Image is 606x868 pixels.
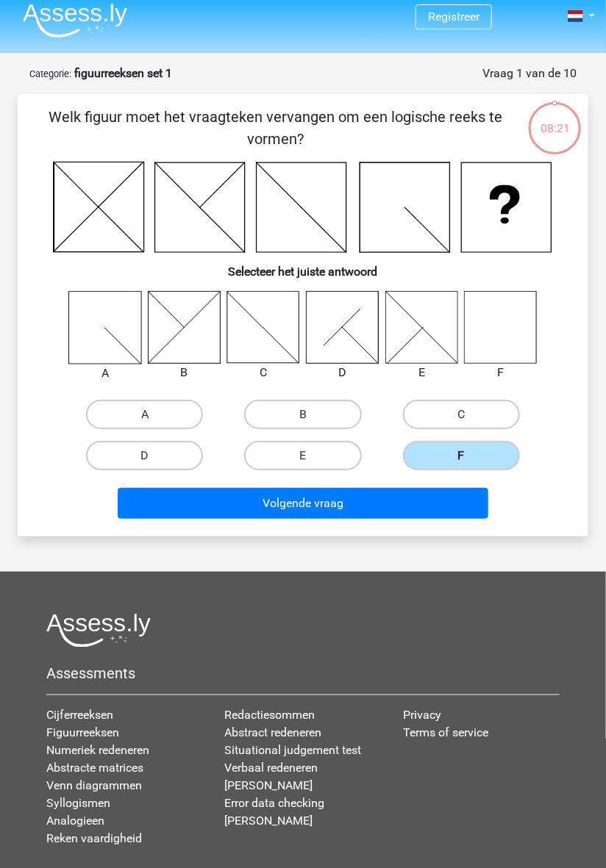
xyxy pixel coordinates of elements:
[225,744,362,758] a: Situational judgement test
[46,761,143,775] a: Abstracte matrices
[225,709,316,722] a: Redactiesommen
[428,10,480,24] a: Registreer
[46,779,142,793] a: Venn diagrammen
[403,441,520,470] label: F
[46,709,113,722] a: Cijferreeksen
[374,364,470,381] div: E
[46,832,142,846] a: Reken vaardigheid
[225,814,313,828] a: [PERSON_NAME]
[453,364,549,381] div: F
[118,488,488,519] button: Volgende vraag
[403,709,441,722] a: Privacy
[225,726,322,740] a: Abstract redeneren
[74,66,172,80] strong: figuurreeksen set 1
[23,3,127,37] img: Assessly
[137,364,232,381] div: B
[46,797,110,811] a: Syllogismen
[86,441,203,470] label: D
[46,613,151,648] img: Assessly logo
[482,65,577,82] div: Vraag 1 van de 10
[225,761,318,775] a: Verbaal redeneren
[57,365,153,382] div: A
[29,68,71,79] small: Categorie:
[295,364,391,381] div: D
[403,726,488,740] a: Terms of service
[41,253,565,279] h6: Selecteer het juiste antwoord
[41,106,510,150] p: Welk figuur moet het vraagteken vervangen om een logische reeks te vormen?
[46,814,104,828] a: Analogieen
[215,364,311,381] div: C
[225,797,325,811] a: Error data checking
[46,744,149,758] a: Numeriek redeneren
[244,400,361,429] label: B
[527,101,582,137] div: 08:21
[244,441,361,470] label: E
[46,665,560,683] h5: Assessments
[225,779,313,793] a: [PERSON_NAME]
[403,400,520,429] label: C
[46,726,119,740] a: Figuurreeksen
[86,400,203,429] label: A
